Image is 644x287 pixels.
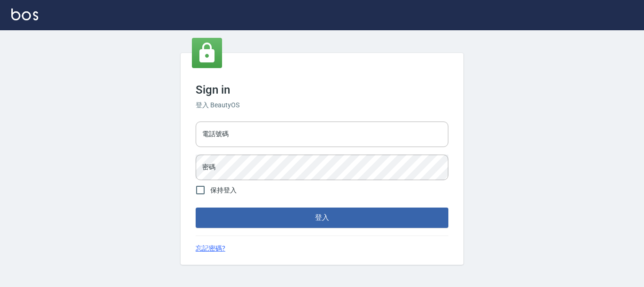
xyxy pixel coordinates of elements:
[11,9,38,20] img: Logo
[210,185,237,195] span: 保持登入
[196,244,225,253] a: 忘記密碼?
[196,208,448,227] button: 登入
[196,100,448,110] h6: 登入 BeautyOS
[196,83,448,96] h3: Sign in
